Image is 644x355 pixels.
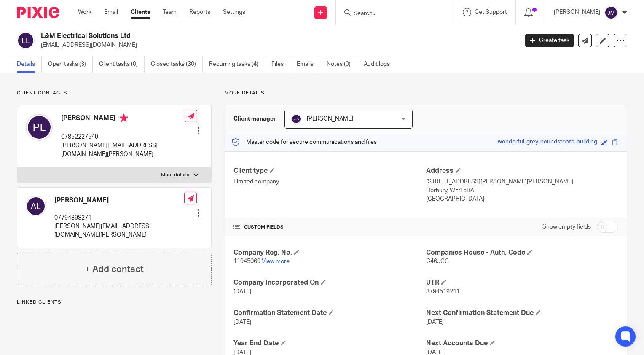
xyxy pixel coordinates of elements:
p: More details [161,172,189,178]
img: svg%3E [26,114,53,141]
p: More details [225,90,627,97]
h4: Companies House - Auth. Code [426,248,618,257]
h4: Company Incorporated On [233,278,426,287]
h4: [PERSON_NAME] [54,196,184,205]
h4: + Add contact [85,263,144,276]
span: 11945069 [233,258,260,264]
img: svg%3E [17,32,35,49]
a: Open tasks (3) [48,56,93,73]
span: [PERSON_NAME] [307,116,353,122]
p: 07852227549 [61,133,185,141]
p: 07794398271 [54,214,184,222]
p: [STREET_ADDRESS][PERSON_NAME][PERSON_NAME] [426,177,618,186]
p: Linked clients [17,299,212,306]
h3: Client manager [233,115,276,123]
h4: Company Reg. No. [233,248,426,257]
span: [DATE] [233,319,251,325]
img: Pixie [17,7,59,18]
input: Search [353,10,429,18]
img: svg%3E [604,6,618,19]
span: [DATE] [426,319,444,325]
a: Reports [189,8,210,16]
a: Team [163,8,177,16]
div: wonderful-grey-houndstooth-building [498,137,597,147]
a: Closed tasks (30) [151,56,203,73]
h4: Next Accounts Due [426,339,618,348]
a: Email [104,8,118,16]
img: svg%3E [26,196,46,216]
a: View more [262,258,290,264]
p: [GEOGRAPHIC_DATA] [426,195,618,203]
h4: Next Confirmation Statement Due [426,309,618,317]
h4: Address [426,167,618,175]
a: Client tasks (0) [99,56,145,73]
i: Primary [120,114,128,122]
a: Recurring tasks (4) [209,56,265,73]
a: Create task [525,34,574,47]
p: [EMAIL_ADDRESS][DOMAIN_NAME] [41,41,513,49]
p: Limited company [233,177,426,186]
h4: UTR [426,278,618,287]
a: Files [271,56,290,73]
h4: Client type [233,167,426,175]
span: C46JGG [426,258,449,264]
a: Settings [223,8,245,16]
span: Get Support [475,9,507,15]
p: [PERSON_NAME][EMAIL_ADDRESS][DOMAIN_NAME][PERSON_NAME] [54,222,184,239]
a: Audit logs [364,56,396,73]
p: Horbury, WF4 5RA [426,186,618,195]
a: Emails [297,56,320,73]
h4: Confirmation Statement Date [233,309,426,317]
span: [DATE] [233,289,251,295]
h2: L&M Electrical Solutions Ltd [41,32,418,40]
a: Work [78,8,91,16]
p: Client contacts [17,90,212,97]
a: Details [17,56,42,73]
h4: [PERSON_NAME] [61,114,185,124]
h4: Year End Date [233,339,426,348]
img: svg%3E [291,114,301,124]
label: Show empty fields [542,223,591,231]
h4: CUSTOM FIELDS [233,224,426,231]
a: Clients [131,8,150,16]
p: [PERSON_NAME][EMAIL_ADDRESS][DOMAIN_NAME][PERSON_NAME] [61,141,185,159]
a: Notes (0) [327,56,357,73]
p: [PERSON_NAME] [554,8,600,16]
p: Master code for secure communications and files [231,138,377,146]
span: 3794519211 [426,289,460,295]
